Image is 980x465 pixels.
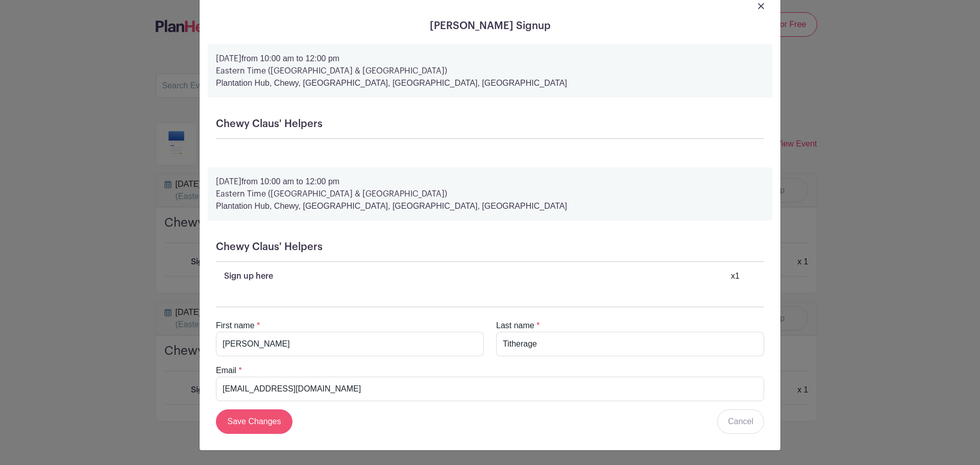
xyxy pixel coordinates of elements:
input: Save Changes [216,409,292,434]
h5: Chewy Claus' Helpers [216,118,764,130]
strong: [DATE] [216,178,241,186]
span: x [731,272,735,280]
div: 1 [731,270,740,282]
strong: Eastern Time ([GEOGRAPHIC_DATA] & [GEOGRAPHIC_DATA]) [216,67,447,75]
p: from 10:00 am to 12:00 pm [216,176,764,188]
strong: Eastern Time ([GEOGRAPHIC_DATA] & [GEOGRAPHIC_DATA]) [216,190,447,198]
h5: [PERSON_NAME] Signup [208,20,772,32]
p: Sign up here [224,270,273,282]
img: close_button-5f87c8562297e5c2d7936805f587ecaba9071eb48480494691a3f1689db116b3.svg [758,3,764,9]
strong: [DATE] [216,55,241,63]
h5: Chewy Claus' Helpers [216,241,764,253]
label: Email [216,364,236,377]
p: Plantation Hub, Chewy, [GEOGRAPHIC_DATA], [GEOGRAPHIC_DATA], [GEOGRAPHIC_DATA] [216,77,764,89]
p: from 10:00 am to 12:00 pm [216,53,764,65]
p: Plantation Hub, Chewy, [GEOGRAPHIC_DATA], [GEOGRAPHIC_DATA], [GEOGRAPHIC_DATA] [216,200,764,212]
label: First name [216,320,255,332]
label: Last name [496,320,534,332]
a: Cancel [717,409,764,434]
